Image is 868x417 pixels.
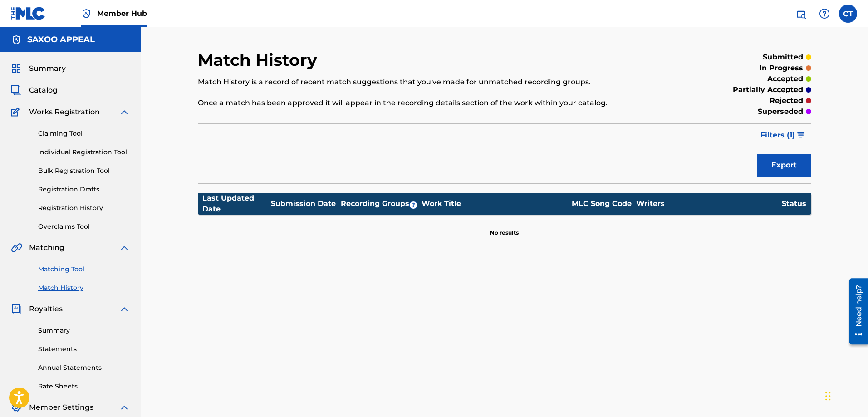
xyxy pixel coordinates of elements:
[29,304,63,314] span: Royalties
[11,242,22,253] img: Matching
[760,63,803,74] p: in progress
[770,95,803,106] p: rejected
[27,34,95,45] h5: SAXOO APPEAL
[29,85,58,96] span: Catalog
[11,402,22,413] img: Member Settings
[339,198,421,209] div: Recording Groups
[119,402,130,413] img: expand
[763,52,803,63] p: submitted
[97,8,147,19] span: Member Hub
[568,198,636,209] div: MLC Song Code
[198,77,670,88] p: Match History is a record of recent match suggestions that you've made for unmatched recording gr...
[38,363,130,373] a: Annual Statements
[839,5,857,23] div: User Menu
[38,326,130,335] a: Summary
[38,382,130,391] a: Rate Sheets
[202,193,270,215] div: Last Updated Date
[11,63,66,74] a: SummarySummary
[29,63,66,74] span: Summary
[11,34,22,45] img: Accounts
[38,265,130,274] a: Matching Tool
[755,124,811,147] button: Filters (1)
[792,5,810,23] a: Public Search
[38,129,130,138] a: Claiming Tool
[636,198,781,209] div: Writers
[733,84,803,95] p: partially accepted
[767,74,803,84] p: accepted
[81,8,92,19] img: Top Rightsholder
[38,185,130,194] a: Registration Drafts
[819,8,830,19] img: help
[815,5,834,23] div: Help
[29,242,64,253] span: Matching
[782,198,806,209] div: Status
[823,373,868,417] iframe: Chat Widget
[490,218,519,237] p: No results
[410,201,417,209] span: ?
[119,242,130,253] img: expand
[11,85,58,96] a: CatalogCatalog
[119,107,130,118] img: expand
[757,154,811,177] button: Export
[795,8,806,19] img: search
[38,222,130,231] a: Overclaims Tool
[29,402,93,413] span: Member Settings
[29,107,100,118] span: Works Registration
[38,147,130,157] a: Individual Registration Tool
[11,107,23,118] img: Works Registration
[11,63,22,74] img: Summary
[11,304,22,314] img: Royalties
[825,383,831,410] div: Drag
[198,50,322,70] h2: Match History
[843,275,868,348] iframe: Resource Center
[119,304,130,314] img: expand
[422,198,567,209] div: Work Title
[797,132,805,138] img: filter
[760,130,795,141] span: Filters ( 1 )
[271,198,339,209] div: Submission Date
[11,85,22,96] img: Catalog
[38,203,130,213] a: Registration History
[38,283,130,293] a: Match History
[758,106,803,117] p: superseded
[38,344,130,354] a: Statements
[38,166,130,176] a: Bulk Registration Tool
[11,7,46,20] img: MLC Logo
[198,98,670,108] p: Once a match has been approved it will appear in the recording details section of the work within...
